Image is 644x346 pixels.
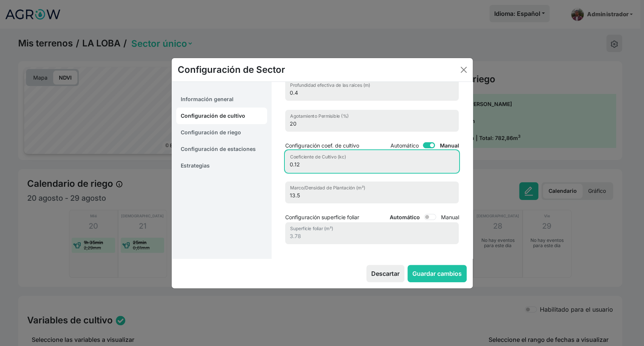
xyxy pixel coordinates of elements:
[285,222,459,244] input: Superficie foliar
[407,265,467,282] button: Guardar cambios
[285,181,459,203] input: Marco/Densidad de Plantación
[176,108,267,124] a: Configuración de cultivo
[285,151,459,172] input: Coeficiente de Cultivo
[176,141,267,157] a: Configuración de estaciones
[285,110,459,132] input: Agotamiento Permisible
[176,124,267,141] a: Configuración de riego
[389,213,420,221] label: Automático
[178,64,285,75] h5: Configuración de Sector
[441,213,459,221] label: Manual
[390,141,418,149] label: Automático
[366,265,404,282] button: Descartar
[285,141,359,149] p: Configuración coef. de cultivo
[285,79,459,101] input: Profundidad efectiva de las raíces
[176,91,267,108] a: Información general
[458,64,470,76] button: Close
[440,141,459,149] label: Manual
[176,157,267,174] a: Estrategias
[285,213,359,221] p: Configuración superficie foliar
